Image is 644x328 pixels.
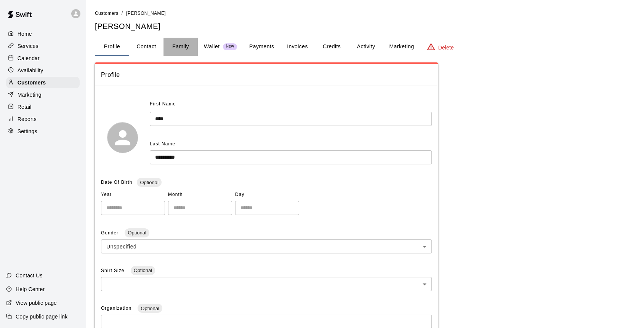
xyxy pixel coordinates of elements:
p: Contact Us [16,272,43,279]
button: Invoices [280,38,314,56]
a: Reports [6,113,80,125]
a: Home [6,28,80,40]
span: Optional [138,306,162,311]
span: Shirt Size [101,268,126,273]
p: View public page [16,299,57,307]
span: Month [168,189,232,201]
span: New [223,44,237,49]
span: Customers [95,11,119,16]
span: Profile [101,70,432,80]
button: Family [163,38,198,56]
span: Last Name [150,141,175,146]
p: Services [18,42,38,50]
span: Year [101,189,165,201]
h5: [PERSON_NAME] [95,21,635,32]
a: Customers [6,77,80,88]
div: Unspecified [101,239,432,253]
a: Retail [6,101,80,113]
span: Day [235,189,299,201]
span: Organization [101,306,133,311]
p: Reports [18,115,37,123]
button: Activity [349,38,383,56]
span: [PERSON_NAME] [126,11,166,16]
span: Gender [101,230,120,236]
p: Settings [18,127,37,135]
span: Optional [125,230,149,236]
p: Wallet [204,43,220,51]
button: Payments [243,38,280,56]
p: Copy public page link [16,313,67,320]
span: Optional [131,267,155,273]
a: Marketing [6,89,80,100]
button: Contact [129,38,163,56]
span: First Name [150,98,176,110]
a: Availability [6,65,80,76]
p: Marketing [18,91,42,99]
button: Credits [314,38,349,56]
p: Calendar [18,54,40,62]
p: Availability [18,67,43,74]
a: Services [6,40,80,52]
p: Home [18,30,32,38]
button: Marketing [383,38,420,56]
a: Settings [6,126,80,137]
a: Calendar [6,53,80,64]
p: Customers [18,79,46,86]
a: Customers [95,10,119,16]
p: Retail [18,103,32,111]
nav: breadcrumb [95,9,635,18]
li: / [122,9,123,17]
div: basic tabs example [95,38,635,56]
button: Profile [95,38,129,56]
span: Date Of Birth [101,180,132,185]
p: Delete [438,44,454,51]
span: Optional [137,180,161,185]
p: Help Center [16,285,45,293]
